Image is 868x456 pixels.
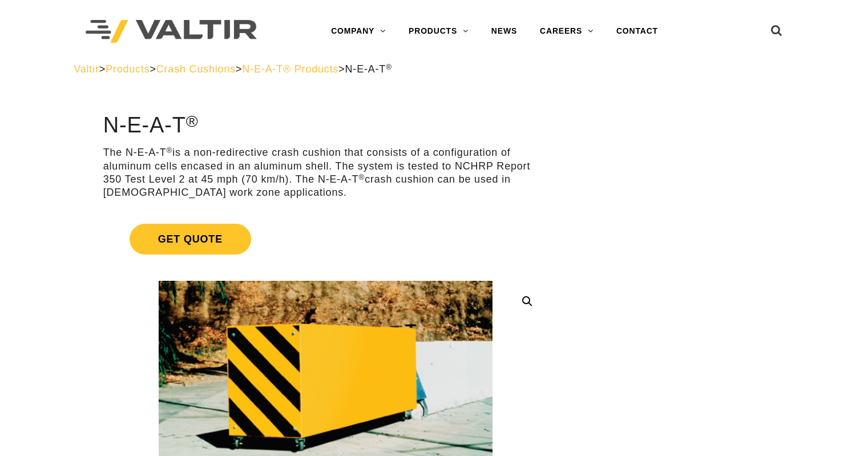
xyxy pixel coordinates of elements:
a: Valtir [74,63,99,75]
a: Get Quote [103,210,548,268]
a: CONTACT [605,20,669,43]
span: Get Quote [130,224,251,255]
a: N-E-A-T® Products [242,63,338,75]
p: The N-E-A-T is a non-redirective crash cushion that consists of a configuration of aluminum cells... [103,146,548,200]
sup: ® [186,112,199,130]
span: N-E-A-T [345,63,392,75]
a: NEWS [480,20,528,43]
div: > > > > [74,63,794,76]
a: Crash Cushions [156,63,236,75]
a: COMPANY [320,20,397,43]
img: Valtir [86,20,257,43]
h1: N-E-A-T [103,114,548,138]
sup: ® [167,146,173,155]
a: Products [106,63,150,75]
a: PRODUCTS [397,20,480,43]
sup: ® [386,63,392,71]
a: CAREERS [528,20,605,43]
sup: ® [358,173,365,181]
